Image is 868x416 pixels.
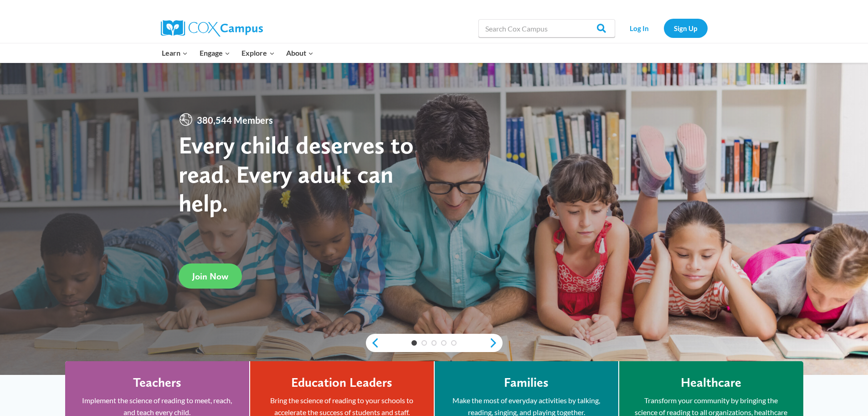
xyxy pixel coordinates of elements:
[421,340,427,346] a: 2
[192,271,228,282] span: Join Now
[431,340,437,346] a: 3
[193,112,277,127] span: 380,544 Members
[366,334,503,352] div: content slider buttons
[411,340,417,346] a: 1
[161,20,263,37] img: Cox Campus
[200,47,230,59] span: Engage
[620,19,708,37] nav: Secondary Navigation
[179,130,414,217] strong: Every child deserves to read. Every adult can help.
[504,375,549,390] h4: Families
[241,47,274,59] span: Explore
[156,43,319,63] nav: Primary Navigation
[286,47,313,59] span: About
[620,19,659,37] a: Log In
[489,337,503,348] a: next
[664,19,708,37] a: Sign Up
[162,47,188,59] span: Learn
[291,375,392,390] h4: Education Leaders
[441,340,447,346] a: 4
[451,340,457,346] a: 5
[681,375,741,390] h4: Healthcare
[133,375,181,390] h4: Teachers
[179,263,242,289] a: Join Now
[366,337,380,348] a: previous
[478,19,615,37] input: Search Cox Campus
